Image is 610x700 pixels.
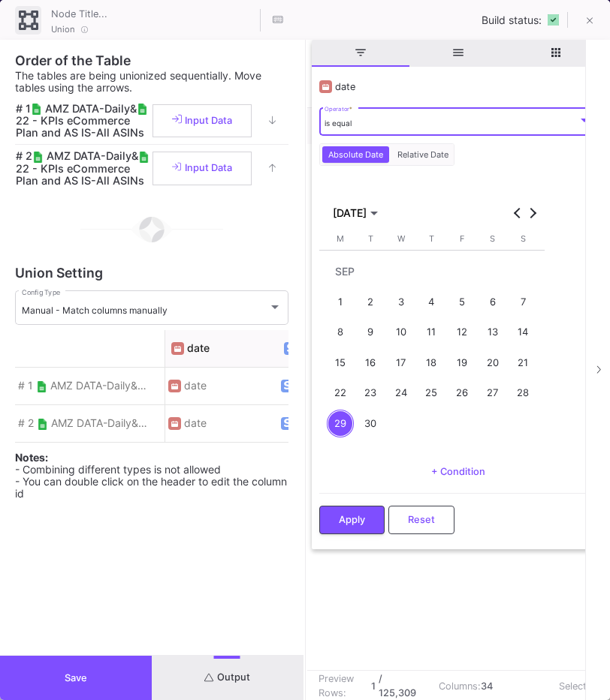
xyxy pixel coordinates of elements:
span: & [37,417,149,430]
datos-editable: date [187,342,210,354]
span: AMZ DATA-Daily [51,416,131,429]
button: Apply [319,506,385,534]
span: filter [312,40,409,67]
span: # 1 [16,102,148,140]
button: 25 Sep 2025 [416,378,447,409]
div: - Combining different types is not allowed - You can double click on the header to edit the colum... [15,443,288,509]
button: 22 Sep 2025 [325,378,356,409]
span: & [16,149,149,187]
div: 7 [509,288,537,316]
b: 1 [371,679,376,693]
div: 15 [327,349,355,377]
span: is equal [325,119,352,128]
div: 1 [327,288,355,316]
div: 17 [388,349,415,377]
span: # 2 [16,149,149,187]
button: 2 Sep 2025 [355,287,386,317]
div: 20 [479,349,506,377]
button: 16 Sep 2025 [355,347,386,378]
span: [DATE] [333,207,367,219]
button: Next month [525,206,540,221]
span: date [184,417,207,429]
div: Order of the Table [15,55,288,67]
button: Hotkeys List [263,5,293,35]
button: Input Data [152,152,252,185]
b: / 125,309 [379,671,416,700]
p: The tables are being unionized sequentially. Move tables using the arrows. [15,70,288,94]
span: AMZ DATA-Daily [45,102,130,115]
button: Reset [388,506,454,534]
span: Input Data [172,162,232,173]
div: 11 [418,319,445,347]
button: 27 Sep 2025 [477,378,508,409]
div: 22 [327,380,355,407]
div: 18 [418,349,445,377]
span: Manual - Match columns manually [22,305,168,316]
div: 9 [357,319,385,347]
button: 24 Sep 2025 [386,378,417,409]
button: Output [152,656,303,700]
span: 22 - KPIs eCommerce Plan and AS IS-All ASINs [16,162,144,187]
span: Absolute Date [325,149,386,160]
span: columns [507,40,605,67]
button: 10 Sep 2025 [386,317,417,348]
span: & [36,380,149,392]
button: 7 Sep 2025 [508,287,539,317]
span: general [409,40,507,67]
div: 14 [509,319,537,347]
td: SEP [325,256,539,287]
span: date [184,380,207,392]
button: 12 Sep 2025 [447,317,478,348]
div: 26 [448,380,476,407]
span: Output [204,671,250,683]
button: 23 Sep 2025 [355,378,386,409]
div: 5 [448,288,476,316]
div: 24 [388,380,415,407]
span: Reset [408,514,435,525]
button: 21 Sep 2025 [508,347,539,378]
button: Relative Date [394,146,451,163]
span: Build status: [482,14,542,26]
span: S [490,233,495,244]
img: READY [548,14,559,26]
div: 21 [509,349,537,377]
button: 3 Sep 2025 [386,287,417,317]
span: F [460,233,464,244]
span: AMZ DATA-Daily [50,379,131,392]
span: 22 - KPIs eCommerce Plan and AS IS-All ASINs [16,114,144,139]
button: 13 Sep 2025 [477,317,508,348]
button: 18 Sep 2025 [416,347,447,378]
b: 34 [481,680,493,692]
div: Union Setting [15,267,288,279]
span: Relative Date [394,149,451,160]
button: Input Data [152,104,252,138]
span: AMZ DATA-Daily [47,149,131,162]
button: 9 Sep 2025 [355,317,386,348]
div: 28 [509,380,537,407]
div: 30 [357,410,385,437]
div: 19 [448,349,476,377]
span: date [335,81,355,92]
button: 1 Sep 2025 [325,287,356,317]
div: Preview Rows: [319,671,368,700]
div: 13 [479,319,506,347]
span: Input Data [172,115,232,126]
div: Column Menu [312,40,605,549]
div: 16 [357,349,385,377]
button: 19 Sep 2025 [447,347,478,378]
div: 8 [327,319,355,347]
input: Node Title... [47,3,258,23]
span: # 2 [15,417,37,429]
button: 30 Sep 2025 [355,408,386,439]
div: 2 [357,288,385,316]
button: 8 Sep 2025 [325,317,356,348]
span: Union [51,23,75,35]
span: Apply [339,514,365,525]
button: 14 Sep 2025 [508,317,539,348]
div: 4 [418,288,445,316]
b: Notes: [15,451,48,464]
button: 15 Sep 2025 [325,347,356,378]
span: S [521,233,526,244]
button: + Condition [419,461,497,483]
div: 23 [357,380,385,407]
